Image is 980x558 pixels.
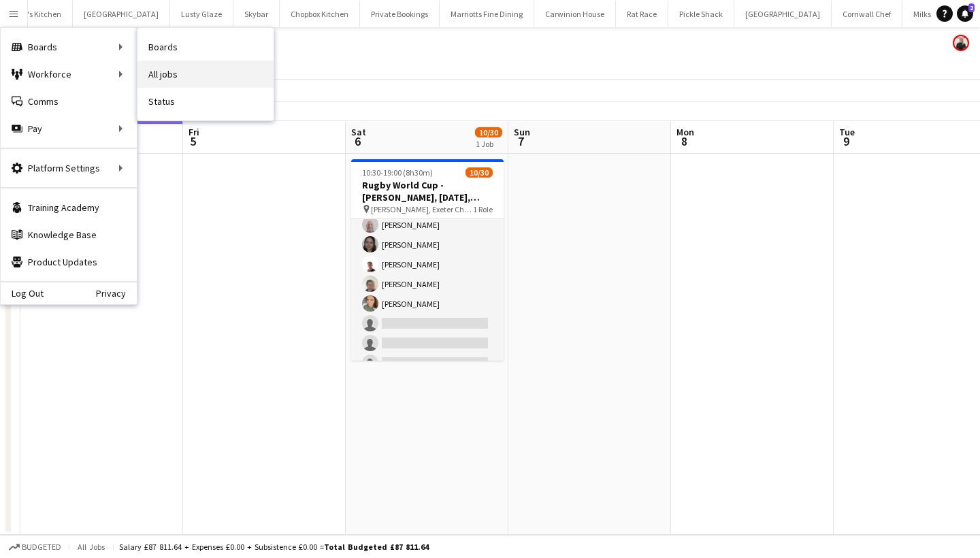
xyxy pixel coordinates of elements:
div: Workforce [1,61,137,88]
button: Rat Race [616,1,668,27]
span: 10:30-19:00 (8h30m) [362,167,433,178]
button: Pickle Shack [668,1,734,27]
button: Marriotts Fine Dining [440,1,534,27]
a: Product Updates [1,248,137,276]
span: Fri [189,126,199,138]
app-user-avatar: Rachael Spring [953,35,969,51]
span: 10/30 [475,127,502,137]
a: Comms [1,88,137,115]
span: 1 Role [473,204,493,214]
button: Lusty Glaze [170,1,233,27]
button: Budgeted [7,540,63,555]
span: 5 [186,133,199,149]
span: [PERSON_NAME], Exeter Chiefs [371,204,473,214]
button: [GEOGRAPHIC_DATA] [73,1,170,27]
h3: Rugby World Cup - [PERSON_NAME], [DATE], Match Day Bar [351,179,504,203]
a: Boards [137,33,274,61]
div: Platform Settings [1,154,137,182]
div: Boards [1,33,137,61]
a: Status [137,88,274,115]
span: All jobs [75,542,108,552]
span: 7 [512,133,530,149]
button: Skybar [233,1,280,27]
span: 8 [674,133,694,149]
a: All jobs [137,61,274,88]
span: Total Budgeted £87 811.64 [324,542,429,552]
div: 1 Job [476,139,502,149]
span: 9 [837,133,855,149]
span: 6 [349,133,366,149]
span: Mon [676,126,694,138]
a: 2 [957,5,973,22]
button: Private Bookings [360,1,440,27]
a: Log Out [1,288,44,299]
button: Chopbox Kitchen [280,1,360,27]
button: Cornwall Chef [832,1,902,27]
span: Sat [351,126,366,138]
span: Tue [839,126,855,138]
div: Salary £87 811.64 + Expenses £0.00 + Subsistence £0.00 = [119,542,429,552]
span: 10/30 [465,167,493,178]
a: Training Academy [1,194,137,221]
button: [GEOGRAPHIC_DATA] [734,1,832,27]
app-job-card: 10:30-19:00 (8h30m)10/30Rugby World Cup - [PERSON_NAME], [DATE], Match Day Bar [PERSON_NAME], Exe... [351,159,504,361]
span: 2 [968,3,975,12]
button: Carwinion House [534,1,616,27]
a: Knowledge Base [1,221,137,248]
span: Sun [514,126,530,138]
span: Budgeted [22,542,61,552]
div: Pay [1,115,137,142]
a: Privacy [96,288,137,299]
